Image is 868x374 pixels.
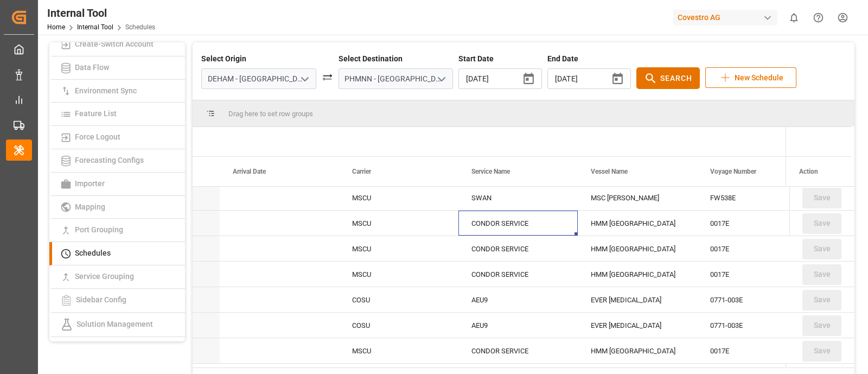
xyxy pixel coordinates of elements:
span: Schedules [72,249,114,257]
div: Press SPACE to select this row. [789,262,854,287]
div: HMM [GEOGRAPHIC_DATA] [578,262,697,287]
span: Environment Sync [72,86,140,95]
a: Mapping [49,196,185,219]
input: City / Port of departure [201,68,316,89]
button: show 0 new notifications [782,5,806,30]
div: Press SPACE to select this row. [789,185,854,211]
span: Forecasting Configs [72,156,147,164]
span: Voyage Number [710,168,756,175]
div: Press SPACE to select this row. [789,287,854,313]
span: Data Flow [72,63,112,72]
a: Forecasting Configs [49,149,185,173]
a: Sidebar Config [49,289,185,313]
div: HMM [GEOGRAPHIC_DATA] [578,211,697,236]
a: Schedules [49,242,185,265]
h4: Start Date [458,53,542,65]
div: Press SPACE to select this row. [789,211,854,236]
div: Press SPACE to select this row. [789,236,854,262]
div: MSCU [339,262,458,287]
div: Press SPACE to select this row. [789,338,854,364]
h4: End Date [547,53,631,65]
div: CONDOR SERVICE [458,236,578,261]
a: Force Logout [49,126,185,149]
span: New Schedule [735,72,783,84]
div: AEU9 [458,313,578,338]
button: Search [636,67,700,89]
div: COSU [339,313,458,338]
div: 0771-003E [697,287,816,312]
span: Force Logout [72,132,124,141]
span: Search [660,73,692,84]
button: Help Center [806,5,831,30]
div: Internal Tool [47,5,155,21]
div: CONDOR SERVICE [458,211,578,236]
a: Create-Switch Account [49,33,185,56]
a: Service Grouping [49,265,185,289]
a: Port Grouping [49,219,185,242]
span: Importer [72,179,108,188]
span: Action [799,168,818,175]
span: Port Grouping [72,225,126,234]
div: 0017E [697,338,816,363]
div: MSCU [339,236,458,261]
button: open menu [296,71,312,87]
div: Covestro AG [673,10,777,26]
div: MSCU [339,185,458,210]
h4: Select Destination [339,53,454,65]
span: Service Grouping [72,272,137,281]
input: City / Port of arrival [339,68,454,89]
a: Data Flow [49,56,185,80]
button: New Schedule [705,67,796,88]
button: Covestro AG [673,7,782,28]
div: MSCU [339,211,458,236]
a: Feature List [49,103,185,126]
span: Create-Switch Account [72,40,157,48]
div: MSCU [339,338,458,363]
div: EVER [MEDICAL_DATA] [578,313,697,338]
span: Sidebar Config [73,295,130,304]
button: open menu [433,71,449,87]
a: Environment Sync [49,80,185,103]
span: Feature List [72,109,120,118]
div: HMM [GEOGRAPHIC_DATA] [578,338,697,363]
span: Drag here to set row groups [228,110,313,118]
a: Home [47,23,65,31]
span: Arrival Date [233,168,266,175]
div: CONDOR SERVICE [458,338,578,363]
span: Service Name [471,168,510,175]
div: Press SPACE to select this row. [789,313,854,338]
div: FW538E [697,185,816,210]
div: COSU [339,287,458,312]
a: Solution Management [49,313,185,337]
span: Mapping [72,202,108,211]
div: EVER [MEDICAL_DATA] [578,287,697,312]
div: 0771-003E [697,313,816,338]
a: Tableau Configs [49,337,185,360]
div: 0017E [697,262,816,287]
span: Carrier [352,168,371,175]
div: 0017E [697,236,816,261]
a: Internal Tool [77,23,113,31]
span: Solution Management [73,319,156,328]
div: CONDOR SERVICE [458,262,578,287]
div: 0017E [697,211,816,236]
div: HMM [GEOGRAPHIC_DATA] [578,236,697,261]
div: MSC [PERSON_NAME] [578,185,697,210]
div: SWAN [458,185,578,210]
h4: Select Origin [201,53,316,65]
div: AEU9 [458,287,578,312]
a: Importer [49,173,185,196]
span: Vessel Name [591,168,628,175]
